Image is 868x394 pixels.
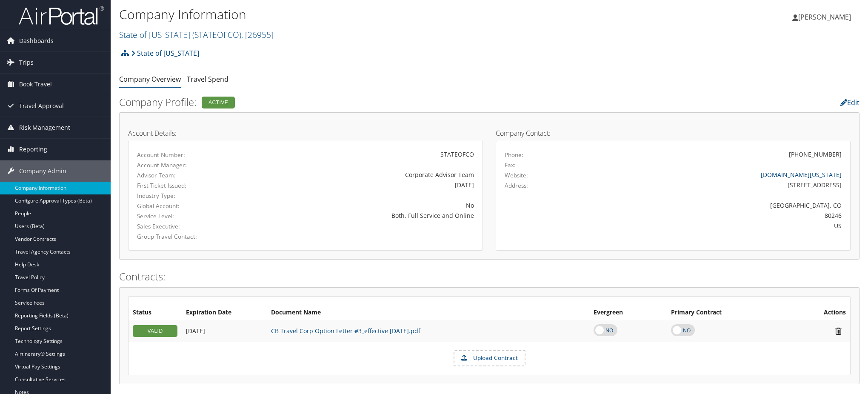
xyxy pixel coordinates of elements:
div: Both, Full Service and Online [254,211,474,220]
h4: Company Contact: [496,130,851,137]
div: No [254,201,474,210]
a: CB Travel Corp Option Letter #3_effective [DATE].pdf [271,327,420,335]
th: Status [128,305,182,320]
th: Document Name [267,305,589,320]
span: , [ 26955 ] [241,29,274,40]
div: [DATE] [254,180,474,189]
i: Remove Contract [831,327,846,336]
h4: Account Details: [128,130,483,137]
div: [PHONE_NUMBER] [789,150,842,159]
label: Industry Type: [137,191,241,200]
a: State of [US_STATE] [131,45,199,62]
div: STATEOFCO [254,150,474,159]
span: Trips [19,52,34,73]
label: Account Manager: [137,161,241,169]
th: Expiration Date [182,305,267,320]
div: US [592,221,842,230]
span: ( STATEOFCO ) [192,29,241,40]
a: Company Overview [119,74,181,84]
label: Sales Executive: [137,222,241,231]
img: airportal-logo.png [19,6,104,26]
label: First Ticket Issued: [137,181,241,190]
div: [GEOGRAPHIC_DATA], CO [592,201,842,210]
th: Actions [788,305,850,320]
a: [DOMAIN_NAME][US_STATE] [761,171,842,179]
label: Account Number: [137,151,241,159]
div: Add/Edit Date [186,327,263,335]
a: [PERSON_NAME] [792,4,859,30]
span: [DATE] [186,327,205,335]
a: State of [US_STATE] [119,29,274,40]
div: 80246 [592,211,842,220]
label: Address: [505,181,528,190]
span: Book Travel [19,74,52,95]
h1: Company Information [119,6,613,23]
div: Active [202,97,235,108]
th: Primary Contract [667,305,788,320]
span: Risk Management [19,117,70,138]
div: VALID [133,325,177,337]
label: Fax: [505,161,516,169]
h2: Contracts: [119,269,859,284]
a: Edit [840,98,859,107]
span: Dashboards [19,30,54,51]
label: Upload Contract [454,351,525,365]
span: Reporting [19,139,47,160]
label: Group Travel Contact: [137,232,241,241]
div: Corporate Advisor Team [254,170,474,179]
label: Phone: [505,151,523,159]
span: [PERSON_NAME] [798,12,851,22]
div: [STREET_ADDRESS] [592,180,842,189]
label: Global Account: [137,202,241,210]
th: Evergreen [589,305,667,320]
label: Service Level: [137,212,241,220]
span: Company Admin [19,160,66,182]
label: Website: [505,171,528,180]
label: Advisor Team: [137,171,241,180]
a: Travel Spend [187,74,228,84]
span: Travel Approval [19,95,64,117]
h2: Company Profile: [119,95,608,109]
